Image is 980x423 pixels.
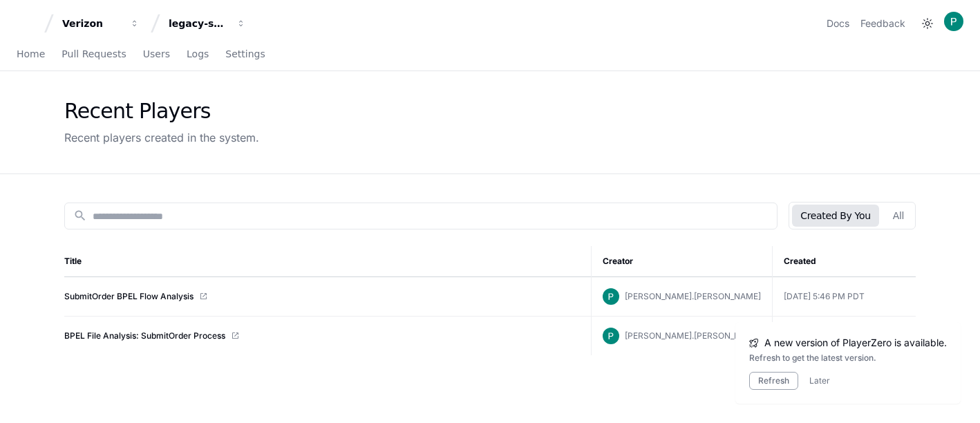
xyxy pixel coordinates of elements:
[772,277,916,317] td: [DATE] 5:46 PM PDT
[749,352,947,364] div: Refresh to get the latest version.
[603,288,619,305] img: ACg8ocLL3vXvdba5S5V7nChXuiKYjYAj5GQFF3QGVBb6etwgLiZA=s96-c
[64,330,225,341] a: BPEL File Analysis: SubmitOrder Process
[944,12,963,31] img: ACg8ocLL3vXvdba5S5V7nChXuiKYjYAj5GQFF3QGVBb6etwgLiZA=s96-c
[603,328,619,344] img: ACg8ocLL3vXvdba5S5V7nChXuiKYjYAj5GQFF3QGVBb6etwgLiZA=s96-c
[62,50,126,58] span: Pull Requests
[143,50,170,58] span: Users
[57,11,145,36] button: Verizon
[73,209,87,223] mat-icon: search
[62,39,126,70] a: Pull Requests
[187,50,209,58] span: Logs
[64,99,259,124] div: Recent Players
[625,291,761,301] span: [PERSON_NAME].[PERSON_NAME]
[936,377,973,415] iframe: Open customer support
[62,17,122,30] div: Verizon
[169,17,228,30] div: legacy-services
[860,17,905,30] button: Feedback
[187,39,209,70] a: Logs
[809,375,830,386] button: Later
[64,129,259,146] div: Recent players created in the system.
[827,17,849,30] a: Docs
[225,39,265,70] a: Settings
[17,50,45,58] span: Home
[772,317,916,356] td: [DATE] 1:04 PM PDT
[749,372,798,390] button: Refresh
[64,291,194,302] a: SubmitOrder BPEL Flow Analysis
[792,205,878,227] button: Created By You
[625,330,761,341] span: [PERSON_NAME].[PERSON_NAME]
[64,246,591,277] th: Title
[764,336,947,350] span: A new version of PlayerZero is available.
[591,246,772,277] th: Creator
[17,39,45,70] a: Home
[143,39,170,70] a: Users
[225,50,265,58] span: Settings
[885,205,912,227] button: All
[163,11,252,36] button: legacy-services
[772,246,916,277] th: Created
